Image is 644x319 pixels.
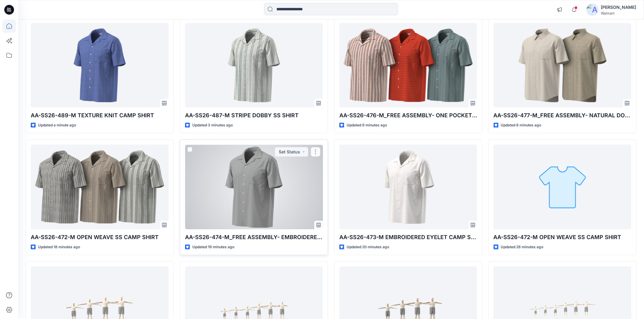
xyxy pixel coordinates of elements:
[38,244,80,250] p: Updated 18 minutes ago
[185,111,323,120] p: AA-SS26-487-M STRIPE DOBBY SS SHIRT
[494,233,632,242] p: AA-SS26-472-M OPEN WEAVE SS CAMP SHIRT
[192,122,233,129] p: Updated 3 minutes ago
[192,244,234,250] p: Updated 19 minutes ago
[31,111,169,120] p: AA-SS26-489-M TEXTURE KNIT CAMP SHIRT
[494,23,632,108] a: AA-SS26-477-M_FREE ASSEMBLY- NATURAL DOBBY SS SHIRT
[501,244,544,250] p: Updated 28 minutes ago
[494,145,632,229] a: AA-SS26-472-M OPEN WEAVE SS CAMP SHIRT
[601,4,636,11] div: [PERSON_NAME]
[347,122,387,129] p: Updated 8 minutes ago
[185,233,323,242] p: AA-SS26-474-M_FREE ASSEMBLY- EMBROIDERED CAMP SHIRT
[38,122,76,129] p: Updated a minute ago
[501,122,541,129] p: Updated 8 minutes ago
[339,23,477,108] a: AA-SS26-476-M_FREE ASSEMBLY- ONE POCKET CAMP SHIRT
[31,233,169,242] p: AA-SS26-472-M OPEN WEAVE SS CAMP SHIRT
[347,244,389,250] p: Updated 20 minutes ago
[339,233,477,242] p: AA-SS26-473-M EMBROIDERED EYELET CAMP SHIRT
[339,111,477,120] p: AA-SS26-476-M_FREE ASSEMBLY- ONE POCKET CAMP SHIRT
[185,23,323,108] a: AA-SS26-487-M STRIPE DOBBY SS SHIRT
[185,145,323,229] a: AA-SS26-474-M_FREE ASSEMBLY- EMBROIDERED CAMP SHIRT
[586,4,599,16] img: avatar
[31,145,169,229] a: AA-SS26-472-M OPEN WEAVE SS CAMP SHIRT
[339,145,477,229] a: AA-SS26-473-M EMBROIDERED EYELET CAMP SHIRT
[31,23,169,108] a: AA-SS26-489-M TEXTURE KNIT CAMP SHIRT
[494,111,632,120] p: AA-SS26-477-M_FREE ASSEMBLY- NATURAL DOBBY SS SHIRT
[601,11,636,15] div: Walmart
